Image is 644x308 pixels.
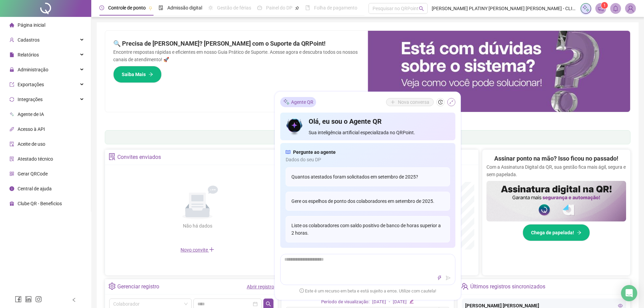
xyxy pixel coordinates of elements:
button: thunderbolt [435,274,444,282]
img: sparkle-icon.fc2bf0ac1784a2077858766a79e2daf3.svg [582,5,590,12]
span: search [266,301,271,307]
div: Últimos registros sincronizados [470,281,545,292]
div: Não há dados [166,222,229,230]
span: Dados do seu DP [286,156,450,163]
span: gift [9,201,14,206]
span: audit [9,142,14,146]
span: qrcode [9,171,14,176]
div: Liste os colaboradores com saldo positivo de banco de horas superior a 2 horas. [286,216,450,242]
span: Clube QR - Beneficios [18,201,62,206]
div: Convites enviados [117,151,161,163]
span: Gerar QRCode [18,171,48,176]
div: Gere os espelhos de ponto dos colaboradores em setembro de 2025. [286,192,450,211]
span: plus [209,247,214,252]
div: Período de visualização: [321,299,369,306]
span: sun [208,5,213,10]
span: history [438,100,443,104]
span: Gestão de férias [217,5,251,10]
button: Nova conversa [386,98,434,106]
span: shrink [449,100,454,104]
span: arrow-right [148,72,153,77]
span: export [9,82,14,87]
span: Administração [18,67,48,72]
div: Quantos atestados foram solicitados em setembro de 2025? [286,167,450,186]
span: Chega de papelada! [531,229,574,236]
img: icon [286,117,304,136]
span: Painel do DP [266,5,292,10]
span: [PERSON_NAME] PLATINY [PERSON_NAME] [PERSON_NAME] - CLINICA HUMANOS [432,5,576,12]
span: instagram [35,296,42,303]
span: Agente de IA [18,112,44,117]
img: 87741 [625,3,636,14]
h2: 🔍 Precisa de [PERSON_NAME]? [PERSON_NAME] com o Suporte da QRPoint! [113,39,360,48]
span: facebook [15,296,22,303]
span: Folha de pagamento [314,5,357,10]
h2: Assinar ponto na mão? Isso ficou no passado! [494,154,618,163]
span: pushpin [295,6,299,10]
div: - [389,299,390,306]
span: Cadastros [18,37,40,43]
span: home [9,23,14,27]
span: Aceite de uso [18,141,45,147]
span: file-done [159,5,163,10]
span: edit [409,299,414,304]
span: 1 [603,3,606,8]
button: Saiba Mais [113,66,162,83]
span: info-circle [9,186,14,191]
img: sparkle-icon.fc2bf0ac1784a2077858766a79e2daf3.svg [283,98,290,105]
span: solution [9,157,14,161]
div: Agente QR [280,97,316,107]
span: Atestado técnico [18,156,53,162]
span: search [419,6,424,11]
span: Admissão digital [167,5,202,10]
span: user-add [9,38,14,42]
button: Chega de papelada! [523,224,590,241]
span: Central de ajuda [18,186,52,191]
span: setting [109,283,116,290]
span: solution [109,153,116,160]
span: bell [613,5,619,11]
span: notification [598,5,604,11]
span: sync [9,97,14,102]
span: Saiba Mais [122,71,146,78]
span: Relatórios [18,52,39,57]
span: lock [9,67,14,72]
span: Página inicial [18,22,45,28]
span: left [72,298,76,302]
span: arrow-right [577,230,581,235]
span: Pergunte ao agente [293,148,336,156]
span: clock-circle [99,5,104,10]
sup: 1 [601,2,608,9]
span: pushpin [148,6,152,10]
span: linkedin [25,296,32,303]
span: exclamation-circle [300,288,304,293]
img: banner%2F0cf4e1f0-cb71-40ef-aa93-44bd3d4ee559.png [368,31,630,112]
button: send [444,274,452,282]
div: Open Intercom Messenger [621,285,637,301]
span: dashboard [257,5,262,10]
h4: Olá, eu sou o Agente QR [309,117,450,126]
span: eye [618,303,623,308]
span: file [9,52,14,57]
span: api [9,127,14,132]
div: Gerenciar registro [117,281,159,292]
img: banner%2F02c71560-61a6-44d4-94b9-c8ab97240462.png [486,181,626,221]
span: team [461,283,468,290]
p: Com a Assinatura Digital da QR, sua gestão fica mais ágil, segura e sem papelada. [486,163,626,178]
span: Exportações [18,82,44,87]
div: [DATE] [393,299,407,306]
p: Encontre respostas rápidas e eficientes em nosso Guia Prático de Suporte. Acesse agora e descubra... [113,48,360,63]
span: Integrações [18,97,43,102]
span: Sua inteligência artificial especializada no QRPoint. [309,129,450,136]
span: Este é um recurso em beta e está sujeito a erros. Utilize com cautela! [300,288,436,294]
span: thunderbolt [437,276,442,280]
span: Novo convite [181,247,214,253]
span: read [286,148,290,156]
span: Controle de ponto [108,5,146,10]
span: Acesso à API [18,126,45,132]
div: [DATE] [372,299,386,306]
span: book [305,5,310,10]
a: Abrir registro [247,284,274,289]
